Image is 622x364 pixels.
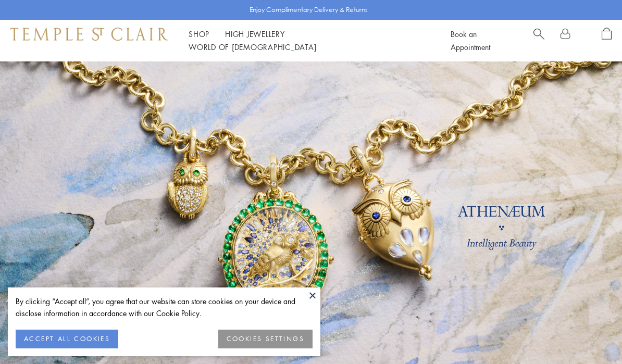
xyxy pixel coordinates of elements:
a: Book an Appointment [451,29,490,52]
p: Enjoy Complimentary Delivery & Returns [250,5,368,15]
a: ShopShop [189,29,209,39]
nav: Main navigation [189,28,427,54]
a: Search [533,28,544,54]
button: ACCEPT ALL COOKIES [16,330,118,348]
img: Temple St. Clair [10,28,168,40]
a: Open Shopping Bag [602,28,612,54]
a: World of [DEMOGRAPHIC_DATA]World of [DEMOGRAPHIC_DATA] [189,42,316,52]
a: High JewelleryHigh Jewellery [225,29,285,39]
button: COOKIES SETTINGS [218,330,313,348]
div: By clicking “Accept all”, you agree that our website can store cookies on your device and disclos... [16,295,313,319]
